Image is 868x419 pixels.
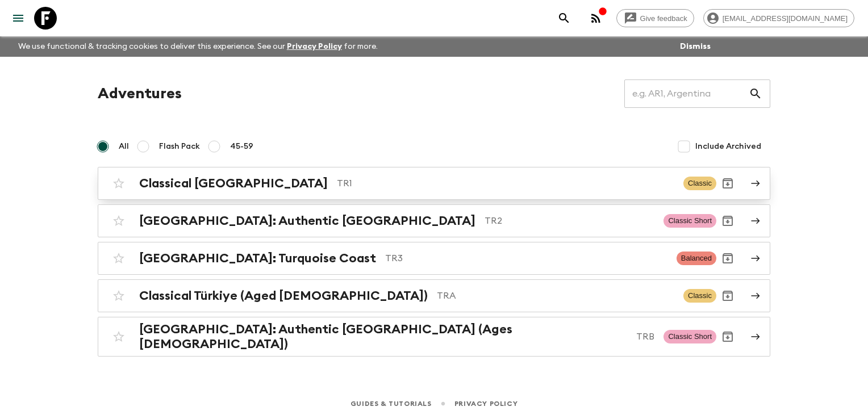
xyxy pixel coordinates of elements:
[98,167,770,200] a: Classical [GEOGRAPHIC_DATA]TR1ClassicArchive
[683,289,716,303] span: Classic
[695,141,761,152] span: Include Archived
[287,43,342,51] a: Privacy Policy
[716,325,739,348] button: Archive
[98,242,770,275] a: [GEOGRAPHIC_DATA]: Turquoise CoastTR3BalancedArchive
[139,322,627,351] h2: [GEOGRAPHIC_DATA]: Authentic [GEOGRAPHIC_DATA] (Ages [DEMOGRAPHIC_DATA])
[716,284,739,307] button: Archive
[553,7,575,30] button: search adventures
[624,78,749,110] input: e.g. AR1, Argentina
[350,397,432,410] a: Guides & Tutorials
[716,172,739,195] button: Archive
[7,7,30,30] button: menu
[139,251,376,266] h2: [GEOGRAPHIC_DATA]: Turquoise Coast
[454,397,518,410] a: Privacy Policy
[634,14,694,23] span: Give feedback
[14,36,382,57] p: We use functional & tracking cookies to deliver this experience. See our for more.
[98,317,770,357] a: [GEOGRAPHIC_DATA]: Authentic [GEOGRAPHIC_DATA] (Ages [DEMOGRAPHIC_DATA])TRBClassic ShortArchive
[677,39,713,55] button: Dismiss
[139,213,475,228] h2: [GEOGRAPHIC_DATA]: Authentic [GEOGRAPHIC_DATA]
[616,9,694,27] a: Give feedback
[159,141,200,152] span: Flash Pack
[683,177,716,190] span: Classic
[119,141,129,152] span: All
[716,209,739,232] button: Archive
[636,330,654,343] p: TRB
[98,82,182,105] h1: Adventures
[663,214,716,228] span: Classic Short
[437,289,674,303] p: TRA
[337,177,674,190] p: TR1
[716,14,854,23] span: [EMAIL_ADDRESS][DOMAIN_NAME]
[663,330,716,343] span: Classic Short
[485,214,654,228] p: TR2
[716,247,739,270] button: Archive
[139,176,328,191] h2: Classical [GEOGRAPHIC_DATA]
[703,9,854,27] div: [EMAIL_ADDRESS][DOMAIN_NAME]
[98,204,770,237] a: [GEOGRAPHIC_DATA]: Authentic [GEOGRAPHIC_DATA]TR2Classic ShortArchive
[230,141,253,152] span: 45-59
[677,252,716,265] span: Balanced
[139,288,428,303] h2: Classical Türkiye (Aged [DEMOGRAPHIC_DATA])
[98,279,770,312] a: Classical Türkiye (Aged [DEMOGRAPHIC_DATA])TRAClassicArchive
[385,252,667,265] p: TR3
